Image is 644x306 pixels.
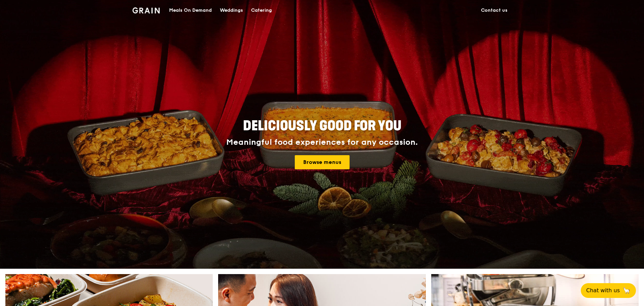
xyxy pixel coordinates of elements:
div: Catering [251,0,272,20]
span: Deliciously good for you [243,118,401,134]
a: Contact us [477,0,512,20]
span: 🦙 [622,287,631,295]
a: Weddings [216,0,247,20]
button: Chat with us🦙 [581,283,636,298]
a: Catering [247,0,276,20]
div: Weddings [220,0,243,20]
div: Meals On Demand [169,0,212,20]
div: Meaningful food experiences for any occasion. [201,138,443,147]
img: Grain [132,7,160,13]
a: Browse menus [295,155,350,169]
span: Chat with us [586,287,620,295]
